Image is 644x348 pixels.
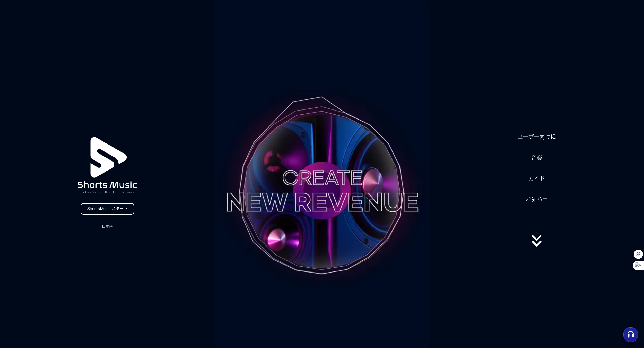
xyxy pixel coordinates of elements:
[95,223,120,230] button: 日本語
[527,172,547,185] a: ガイド
[81,203,134,215] a: ShortsMusic スタート
[524,193,550,206] a: お知らせ
[515,131,558,143] a: ユーザー向けに
[65,123,150,207] img: logo
[529,151,544,164] a: 音楽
